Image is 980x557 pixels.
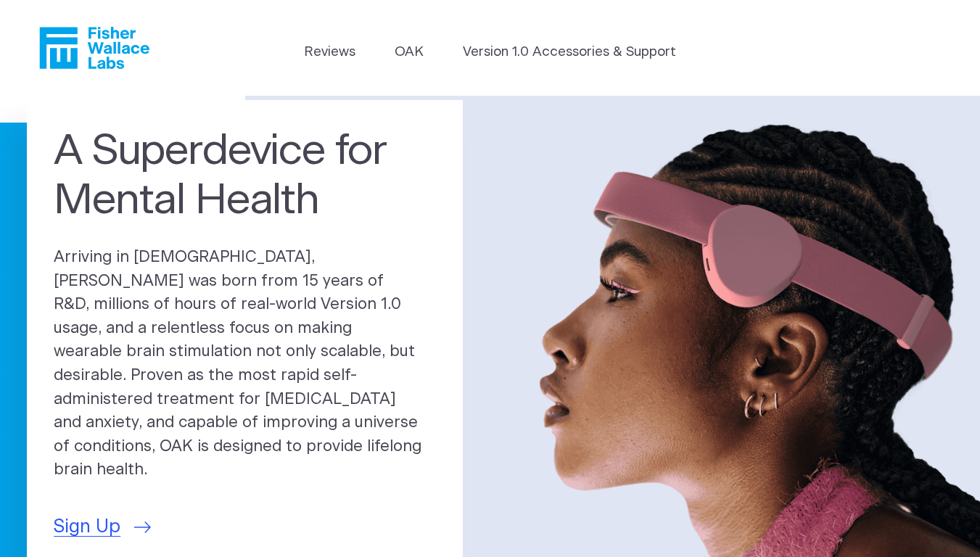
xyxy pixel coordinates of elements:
[54,513,151,541] a: Sign Up
[54,246,436,482] p: Arriving in [DEMOGRAPHIC_DATA], [PERSON_NAME] was born from 15 years of R&D, millions of hours of...
[39,27,149,69] a: Fisher Wallace
[395,42,424,62] a: OAK
[54,127,436,226] h1: A Superdevice for Mental Health
[304,42,355,62] a: Reviews
[54,513,120,541] span: Sign Up
[463,42,676,62] a: Version 1.0 Accessories & Support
